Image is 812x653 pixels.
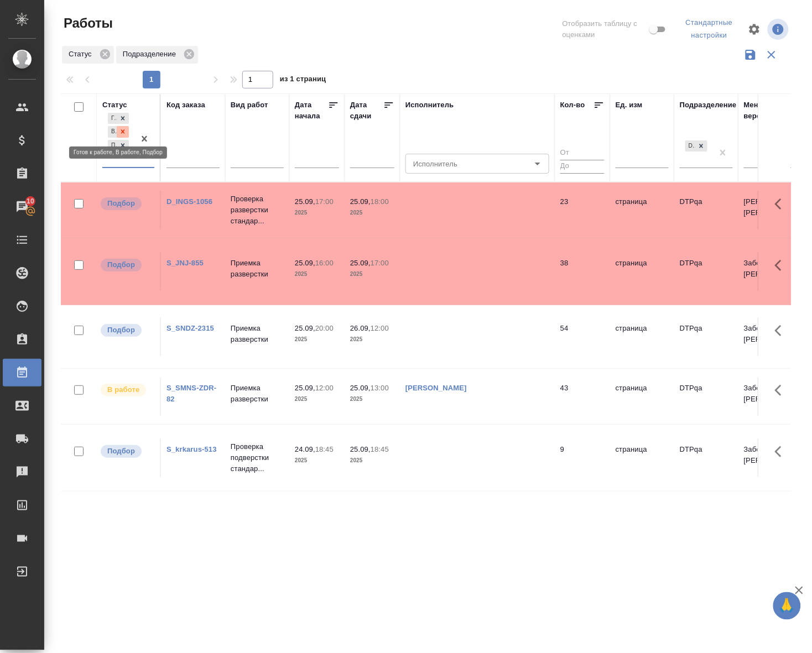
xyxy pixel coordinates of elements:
td: страница [610,317,674,356]
td: DTPqa [674,377,738,416]
button: Здесь прячутся важные кнопки [768,317,795,344]
td: страница [610,252,674,291]
div: DTPqa [684,139,709,153]
p: 2025 [350,394,394,405]
div: Готов к работе, В работе, Подбор [107,112,130,126]
p: Приемка разверстки [231,383,284,405]
p: 25.09, [350,445,371,453]
p: 25.09, [295,324,315,332]
p: Подбор [107,198,135,209]
p: Подбор [107,259,135,270]
p: Заборова [PERSON_NAME] [744,383,797,405]
td: 23 [555,191,610,229]
div: Статус [62,46,114,64]
div: Можно подбирать исполнителей [100,444,154,459]
p: 2025 [350,207,394,218]
td: 43 [555,377,610,416]
p: [PERSON_NAME] [PERSON_NAME] [744,196,797,218]
p: Статус [69,49,96,60]
div: DTPqa [685,140,695,152]
p: 24.09, [295,445,315,453]
p: 18:00 [371,197,389,206]
div: Можно подбирать исполнителей [100,323,154,338]
p: Приемка разверстки [231,258,284,280]
p: 25.09, [295,259,315,267]
td: 54 [555,317,610,356]
td: 38 [555,252,610,291]
div: Исполнитель [405,100,454,111]
div: Вид работ [231,100,268,111]
button: 🙏 [773,592,801,620]
div: Готов к работе [108,113,117,124]
p: 25.09, [295,384,315,392]
button: Здесь прячутся важные кнопки [768,438,795,465]
a: 10 [3,193,41,221]
div: В работе [108,126,117,138]
p: 26.09, [350,324,371,332]
button: Сбросить фильтры [761,44,782,65]
input: До [560,160,605,174]
p: Подразделение [123,49,180,60]
p: 2025 [295,269,339,280]
a: [PERSON_NAME] [405,384,467,392]
p: 13:00 [371,384,389,392]
a: S_SNDZ-2315 [166,324,214,332]
button: Сохранить фильтры [740,44,761,65]
p: 2025 [350,455,394,466]
div: Дата сдачи [350,100,383,122]
button: Здесь прячутся важные кнопки [768,377,795,404]
div: Подразделение [680,100,737,111]
p: 18:45 [315,445,334,453]
p: Подбор [107,446,135,457]
p: 25.09, [350,197,371,206]
div: Дата начала [295,100,328,122]
span: Работы [61,14,113,32]
p: Заборова [PERSON_NAME] [744,258,797,280]
p: 18:45 [371,445,389,453]
p: 2025 [350,269,394,280]
td: страница [610,377,674,416]
p: 17:00 [315,197,334,206]
div: Подбор [108,140,117,152]
span: 10 [20,196,41,207]
input: От [560,146,605,160]
p: 25.09, [350,384,371,392]
div: Статус [102,100,127,111]
p: 20:00 [315,324,334,332]
button: Open [530,156,545,171]
div: Ед. изм [616,100,643,111]
p: Проверка разверстки стандар... [231,194,284,227]
p: 2025 [295,455,339,466]
div: Менеджеры верстки [744,100,797,122]
p: В работе [107,384,139,395]
a: D_INGS-1056 [166,197,212,206]
div: Можно подбирать исполнителей [100,196,154,211]
p: 2025 [295,207,339,218]
span: Настроить таблицу [741,16,768,43]
p: 2025 [350,334,394,345]
p: 2025 [295,394,339,405]
p: Приемка разверстки [231,323,284,345]
p: 25.09, [350,259,371,267]
span: из 1 страниц [280,72,326,88]
span: 🙏 [778,594,797,618]
span: Посмотреть информацию [768,19,791,40]
p: 12:00 [315,384,334,392]
div: Код заказа [166,100,205,111]
div: split button [678,14,741,44]
p: Проверка подверстки стандар... [231,441,284,474]
p: 17:00 [371,259,389,267]
button: Здесь прячутся важные кнопки [768,252,795,279]
td: страница [610,438,674,477]
p: 2025 [295,334,339,345]
div: Исполнитель выполняет работу [100,383,154,398]
button: Здесь прячутся важные кнопки [768,191,795,217]
div: Подразделение [116,46,198,64]
td: страница [610,191,674,229]
a: S_JNJ-855 [166,259,204,267]
a: S_SMNS-ZDR-82 [166,384,216,403]
p: Подбор [107,325,135,336]
a: S_krkarus-513 [166,445,217,453]
p: 25.09, [295,197,315,206]
td: DTPqa [674,438,738,477]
